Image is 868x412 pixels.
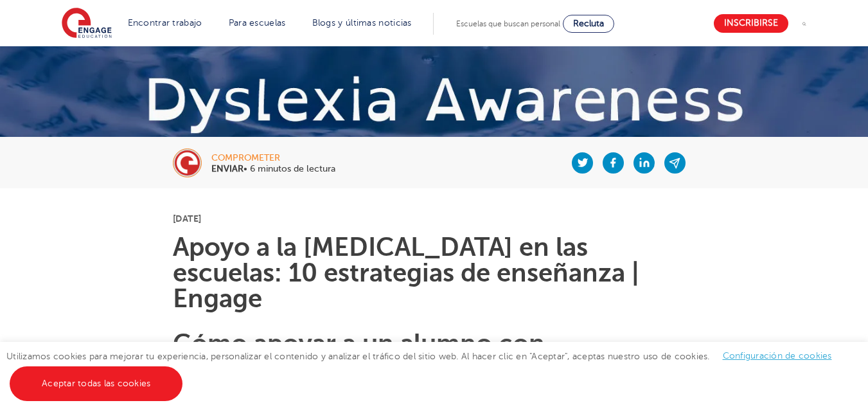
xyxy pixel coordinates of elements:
[173,213,201,224] font: [DATE]
[573,19,604,28] font: Recluta
[211,153,280,163] font: comprometer
[244,164,335,174] font: • 6 minutos de lectura
[62,8,112,40] img: Educación comprometida
[229,18,286,28] a: Para escuelas
[6,352,710,361] font: Utilizamos cookies para mejorar tu experiencia, personalizar el contenido y analizar el tráfico d...
[173,233,639,313] font: Apoyo a la [MEDICAL_DATA] en las escuelas: 10 estrategias de enseñanza | Engage
[456,19,560,28] font: Escuelas que buscan personal
[211,164,244,174] font: ENVIAR
[724,19,778,28] font: Inscribirse
[714,14,788,33] a: Inscribirse
[128,18,202,28] a: Encontrar trabajo
[723,351,832,361] a: Configuración de cookies
[10,366,182,401] a: Aceptar todas las cookies
[173,329,545,384] font: Cómo apoyar a un alumno con [MEDICAL_DATA]
[312,18,412,28] a: Blogs y últimas noticias
[42,379,150,388] font: Aceptar todas las cookies
[563,15,614,33] a: Recluta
